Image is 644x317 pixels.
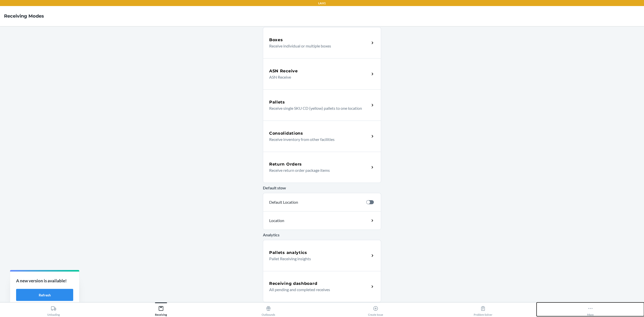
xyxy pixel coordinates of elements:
button: Problem Solver [429,302,537,316]
div: Receiving [155,304,167,316]
button: Refresh [16,289,73,301]
p: Receive individual or multiple boxes [269,43,366,49]
p: Default Location [269,199,362,205]
h5: Consolidations [269,130,303,136]
a: ASN ReceiveASN Receive [263,58,381,89]
h5: Receiving dashboard [269,281,317,287]
p: Receive return order package items [269,167,366,173]
h5: Boxes [269,37,283,43]
p: Default stow [263,185,381,191]
p: Pallet Receiving insights [269,256,366,262]
h5: ASN Receive [269,68,298,74]
h4: Receiving Modes [4,13,44,19]
a: Pallets analyticsPallet Receiving insights [263,240,381,271]
a: Return OrdersReceive return order package items [263,152,381,183]
div: Problem Solver [474,304,492,316]
button: Create Issue [322,302,429,316]
h5: Pallets [269,99,285,105]
a: BoxesReceive individual or multiple boxes [263,27,381,58]
p: LAX1 [318,1,326,6]
a: Receiving dashboardAll pending and completed receives [263,271,381,302]
a: ConsolidationsReceive inventory from other facilities [263,121,381,152]
p: Receive single SKU CD (yellow) pallets to one location [269,105,366,111]
button: More [537,302,644,316]
div: Outbounds [262,304,275,316]
button: Outbounds [215,302,322,316]
p: All pending and completed receives [269,287,366,293]
h5: Return Orders [269,161,302,167]
p: Analytics [263,232,381,238]
button: Receiving [107,302,215,316]
a: PalletsReceive single SKU CD (yellow) pallets to one location [263,89,381,121]
div: Create Issue [368,304,383,316]
div: Unloading [47,304,60,316]
p: Location [269,218,329,224]
p: Receive inventory from other facilities [269,136,366,142]
p: ASN Receive [269,74,366,80]
h5: Pallets analytics [269,250,307,256]
div: More [587,304,594,316]
a: Location [263,211,381,230]
p: A new version is available! [16,278,73,284]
